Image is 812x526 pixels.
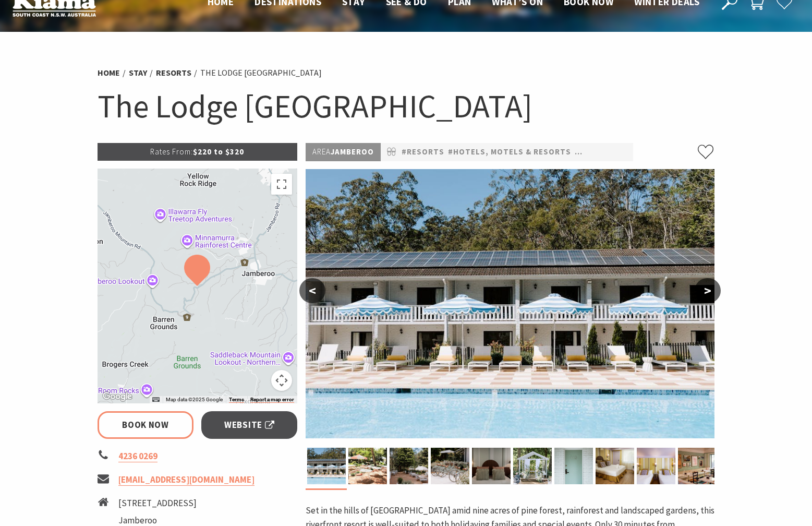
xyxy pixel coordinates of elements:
img: yellow and lilac colour-way for king bedroom [596,448,634,484]
span: Rates From: [150,147,193,157]
li: [STREET_ADDRESS] [118,496,220,510]
span: Area [312,147,331,157]
h1: The Lodge [GEOGRAPHIC_DATA] [98,85,715,127]
button: < [299,278,325,303]
img: photo of the tree cathedral with florals and drapery [513,448,552,484]
p: $220 to $320 [98,143,298,161]
a: Stay [129,67,147,78]
span: Map data ©2025 Google [166,397,223,402]
a: 4236 0269 [118,450,157,462]
a: #Retreat & Lodges [575,146,658,159]
img: inside one of the twin double rooms [637,448,675,484]
button: Toggle fullscreen view [271,174,292,195]
img: outdoor restaurant with umbrellas and tables [348,448,387,484]
a: Website [201,411,298,439]
a: #Hotels, Motels & Resorts [448,146,571,159]
li: The Lodge [GEOGRAPHIC_DATA] [200,66,322,80]
button: Keyboard shortcuts [152,396,160,403]
img: wedding garden with umbrellas, chairs and a bar [390,448,428,484]
a: [EMAIL_ADDRESS][DOMAIN_NAME] [118,474,254,486]
img: Hotel room with pillows, bed, stripes on the wall and bespoke light fixtures. [472,448,511,484]
span: Website [224,418,274,432]
button: Map camera controls [271,370,292,391]
a: Report a map error [250,397,294,403]
a: Resorts [156,67,191,78]
button: > [695,278,721,303]
img: Google [100,390,135,403]
a: Open this area in Google Maps (opens a new window) [100,390,135,403]
img: Inside the restaurant [678,448,717,484]
img: Aqua bikes lined up surrounded by garden [431,448,469,484]
a: Terms [229,397,244,403]
a: Home [98,67,120,78]
img: Umbrellas, deck chairs and the pool [306,169,714,438]
a: #Resorts [402,146,444,159]
p: Jamberoo [306,143,381,161]
img: Umbrellas, deck chairs and the pool [307,448,346,484]
img: Room [554,448,593,484]
a: Book Now [98,411,194,439]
